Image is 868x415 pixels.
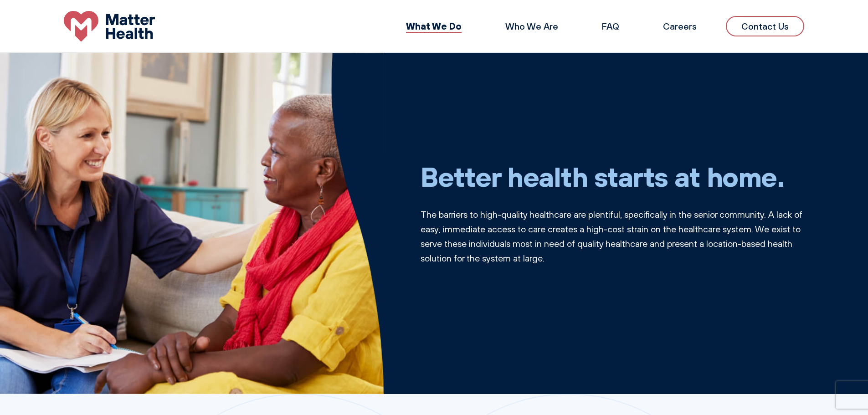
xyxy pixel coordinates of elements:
[726,16,804,36] a: Contact Us
[421,160,805,193] h1: Better health starts at home.
[663,20,697,32] a: Careers
[505,20,558,32] a: Who We Are
[421,207,805,266] p: The barriers to high-quality healthcare are plentiful, specifically in the senior community. A la...
[602,20,619,32] a: FAQ
[406,20,462,32] a: What We Do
